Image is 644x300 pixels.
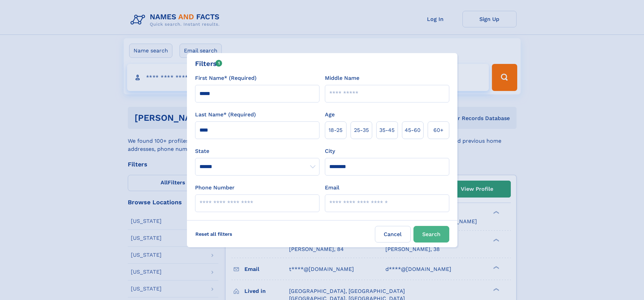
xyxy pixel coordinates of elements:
[413,226,449,243] button: Search
[379,126,395,134] span: 35‑45
[329,126,342,134] span: 18‑25
[433,126,444,134] span: 60+
[325,184,339,192] label: Email
[195,74,257,82] label: First Name* (Required)
[325,111,335,119] label: Age
[195,184,235,192] label: Phone Number
[195,59,222,69] div: Filters
[325,74,359,82] label: Middle Name
[325,147,335,155] label: City
[405,126,421,134] span: 45‑60
[354,126,369,134] span: 25‑35
[195,111,256,119] label: Last Name* (Required)
[191,226,237,242] label: Reset all filters
[195,147,319,155] label: State
[375,226,411,243] label: Cancel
